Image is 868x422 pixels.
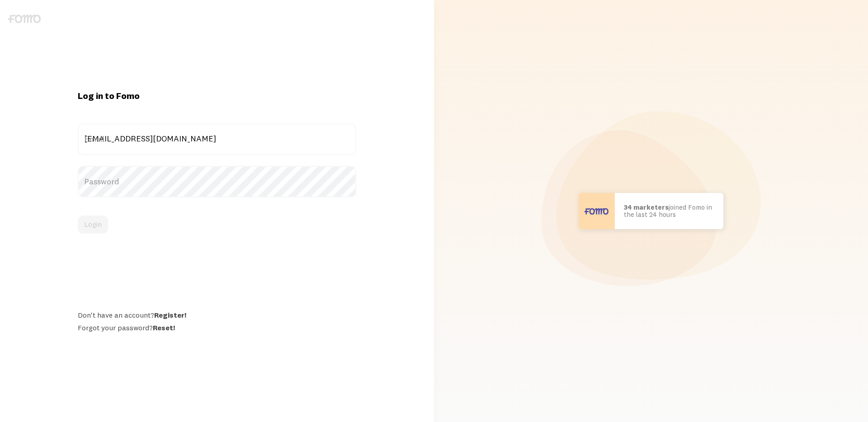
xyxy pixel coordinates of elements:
img: User avatar [579,193,615,229]
a: Register! [154,310,186,319]
div: Forgot your password? [78,323,356,332]
h1: Log in to Fomo [78,90,356,102]
label: Email [78,123,356,155]
div: Don't have an account? [78,310,356,319]
p: joined Fomo in the last 24 hours [624,204,714,219]
a: Reset! [153,323,175,332]
img: fomo-logo-gray-b99e0e8ada9f9040e2984d0d95b3b12da0074ffd48d1e5cb62ac37fc77b0b268.svg [8,14,41,23]
label: Password [78,166,356,197]
b: 34 marketers [624,203,669,211]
